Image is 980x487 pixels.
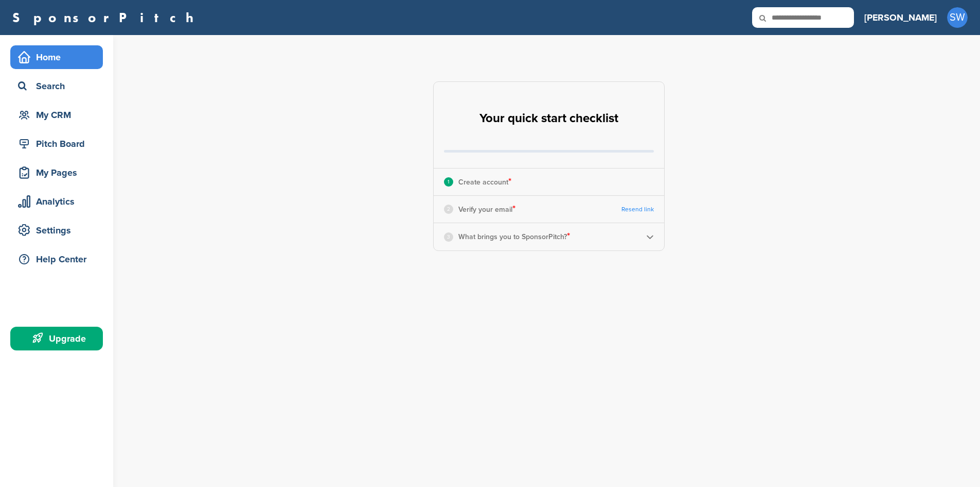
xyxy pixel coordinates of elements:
[15,221,103,240] div: Settings
[15,106,103,124] div: My CRM
[621,206,654,213] a: Resend link
[10,74,103,98] a: Search
[864,6,937,29] a: [PERSON_NAME]
[15,77,103,95] div: Search
[10,132,103,156] a: Pitch Board
[444,205,453,214] div: 2
[479,107,618,130] h2: Your quick start checklist
[10,190,103,213] a: Analytics
[864,10,937,25] h3: [PERSON_NAME]
[10,327,103,350] a: Upgrade
[947,7,968,28] span: SW
[458,230,570,243] p: What brings you to SponsorPitch?
[458,203,515,216] p: Verify your email
[646,233,654,241] img: Checklist arrow 2
[458,175,511,189] p: Create account
[10,45,103,69] a: Home
[10,219,103,242] a: Settings
[15,48,103,66] div: Home
[15,192,103,211] div: Analytics
[10,247,103,271] a: Help Center
[444,232,453,242] div: 3
[12,11,200,24] a: SponsorPitch
[15,135,103,153] div: Pitch Board
[10,103,103,127] a: My CRM
[15,329,103,348] div: Upgrade
[444,177,453,187] div: 1
[15,250,103,268] div: Help Center
[15,163,103,182] div: My Pages
[10,161,103,184] a: My Pages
